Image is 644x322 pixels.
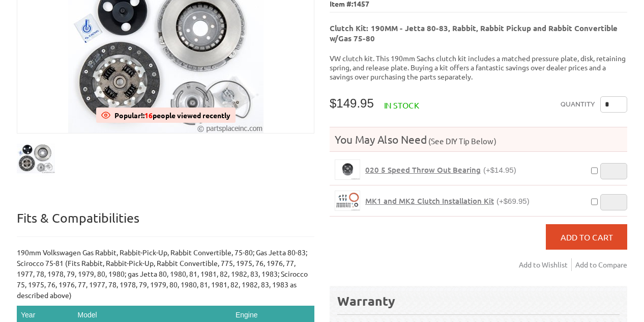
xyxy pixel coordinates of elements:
[337,292,620,309] div: Warranty
[17,139,55,177] img: MK1 190mm Clutch Kit
[519,258,572,271] a: Add to Wishlist
[330,53,627,81] p: VW clutch kit. This 190mm Sachs clutch kit includes a matched pressure plate, disk, retaining spr...
[365,196,530,206] a: MK1 and MK2 Clutch Installation Kit(+$69.95)
[575,258,627,271] a: Add to Compare
[330,132,627,146] h4: You May Also Need
[427,136,496,146] span: (See DIY Tip Below)
[365,165,481,175] span: 020 5 Speed Throw Out Bearing
[335,160,360,179] img: 020 5 Speed Throw Out Bearing
[365,165,516,175] a: 020 5 Speed Throw Out Bearing(+$14.95)
[114,108,230,123] div: Popular!: people viewed recently
[144,111,153,120] span: 16
[330,23,618,43] b: Clutch Kit: 190MM - Jetta 80-83, Rabbit, Rabbit Pickup and Rabbit Convertible w/Gas 75-80
[17,247,314,301] p: 190mm Volkswagen Gas Rabbit, Rabbit-Pick-Up, Rabbit Convertible, 75-80; Gas Jetta 80-83; Scirocco...
[17,210,314,237] p: Fits & Compatibilities
[365,196,494,206] span: MK1 and MK2 Clutch Installation Kit
[384,100,419,110] span: In stock
[101,111,110,120] img: View
[561,96,595,113] label: Quantity
[483,166,516,174] span: (+$14.95)
[330,96,374,110] span: $149.95
[335,191,360,210] img: MK1 and MK2 Clutch Installation Kit
[335,159,360,179] a: 020 5 Speed Throw Out Bearing
[546,224,627,250] button: Add to Cart
[496,197,530,205] span: (+$69.95)
[561,232,613,242] span: Add to Cart
[335,191,360,210] a: MK1 and MK2 Clutch Installation Kit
